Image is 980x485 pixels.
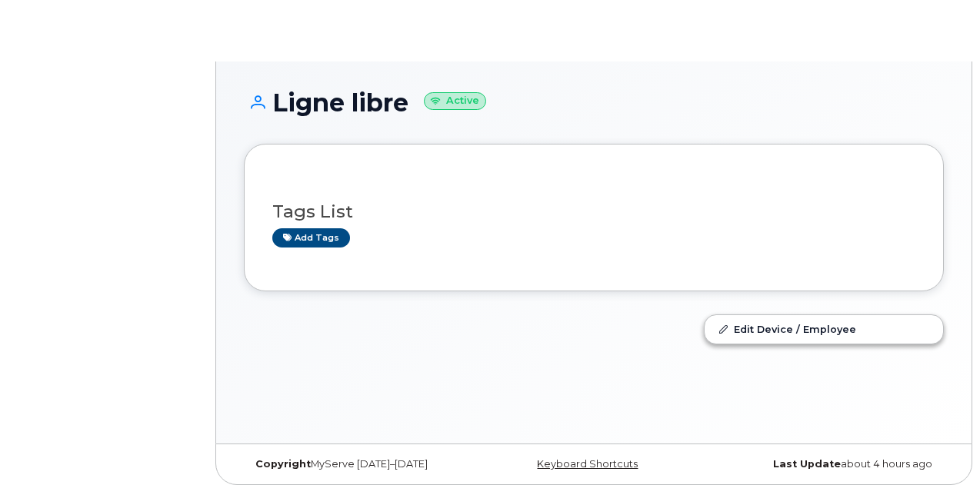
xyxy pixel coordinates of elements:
h1: Ligne libre [244,89,944,116]
strong: Copyright [255,458,311,470]
a: Add tags [272,228,350,247]
h3: Tags List [272,202,915,221]
a: Keyboard Shortcuts [537,458,638,470]
strong: Last Update [773,458,841,470]
small: Active [424,92,486,110]
a: Edit Device / Employee [705,315,943,343]
div: MyServe [DATE]–[DATE] [244,458,477,470]
div: about 4 hours ago [711,458,944,470]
